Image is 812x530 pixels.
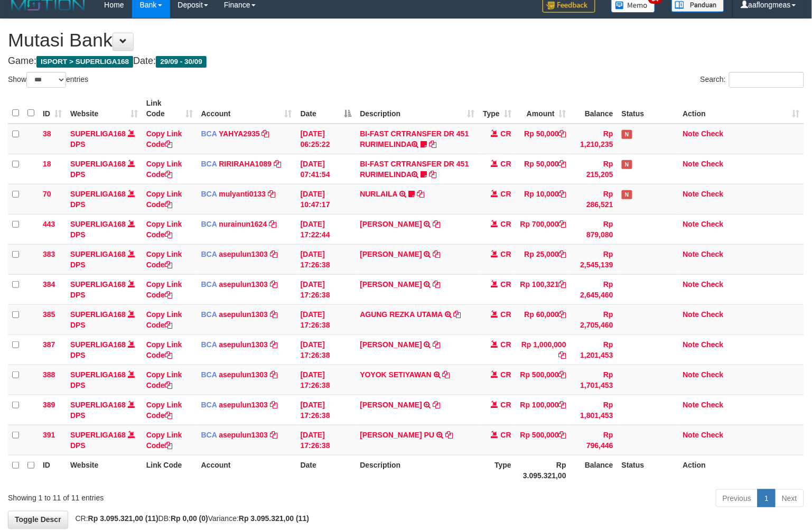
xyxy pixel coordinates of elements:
input: Search: [729,72,804,88]
span: Has Note [622,190,632,199]
td: DPS [66,365,142,395]
th: Account: activate to sort column ascending [197,94,296,124]
a: Next [775,489,804,507]
a: Note [683,431,699,439]
a: SUPERLIGA168 [70,370,126,379]
th: ID [39,455,66,485]
th: Action: activate to sort column ascending [679,94,804,124]
td: [DATE] 17:22:44 [296,214,356,244]
td: [DATE] 17:26:38 [296,244,356,274]
th: Status [618,94,679,124]
a: Check [702,250,724,258]
a: Toggle Descr [8,511,68,529]
span: CR [501,310,511,319]
a: Check [702,401,724,409]
a: Copy mulyanti0133 to clipboard [268,190,275,198]
td: BI-FAST CRTRANSFER DR 451 RURIMELINDA [356,124,479,154]
th: Account [197,455,296,485]
a: asepulun1303 [219,310,268,319]
td: Rp 50,000 [516,154,571,184]
td: DPS [66,124,142,154]
a: SUPERLIGA168 [70,310,126,319]
strong: Rp 3.095.321,00 (11) [239,515,309,523]
span: CR [501,340,511,349]
a: Copy FUAD RIJAL KHOLISH to clipboard [433,250,441,258]
td: BI-FAST CRTRANSFER DR 451 RURIMELINDA [356,154,479,184]
a: SUPERLIGA168 [70,280,126,289]
td: DPS [66,184,142,214]
a: Check [702,431,724,439]
a: Copy BI-FAST CRTRANSFER DR 451 RURIMELINDA to clipboard [429,170,436,179]
td: [DATE] 17:26:38 [296,365,356,395]
td: Rp 2,545,139 [571,244,618,274]
th: Status [618,455,679,485]
a: Check [702,340,724,349]
a: Copy Rp 25,000 to clipboard [559,250,566,258]
td: DPS [66,395,142,425]
td: Rp 100,000 [516,395,571,425]
span: CR [501,431,511,439]
a: Copy Rp 60,000 to clipboard [559,310,566,319]
a: Copy Rp 50,000 to clipboard [559,160,566,168]
a: Copy AGUNG REZKA UTAMA to clipboard [454,310,461,319]
a: Check [702,280,724,289]
a: Copy Rp 50,000 to clipboard [559,129,566,138]
span: CR [501,401,511,409]
a: Copy Rp 500,000 to clipboard [559,370,566,379]
a: Previous [716,489,758,507]
a: asepulun1303 [219,250,268,258]
td: Rp 1,801,453 [571,395,618,425]
td: [DATE] 17:26:38 [296,425,356,455]
a: Note [683,370,699,379]
a: Copy asepulun1303 to clipboard [270,280,277,289]
a: NURLAILA [360,190,398,198]
a: Copy Rp 500,000 to clipboard [559,431,566,439]
span: 388 [43,370,55,379]
a: Copy Link Code [146,220,182,239]
span: 385 [43,310,55,319]
a: Copy YAHYA2935 to clipboard [262,129,269,138]
th: Date [296,455,356,485]
td: Rp 500,000 [516,365,571,395]
a: Copy Link Code [146,370,182,389]
a: asepulun1303 [219,280,268,289]
td: DPS [66,214,142,244]
td: Rp 1,701,453 [571,365,618,395]
span: 443 [43,220,55,228]
a: Copy NURLAILA to clipboard [417,190,424,198]
a: Copy asepulun1303 to clipboard [270,310,277,319]
td: [DATE] 06:25:22 [296,124,356,154]
a: Note [683,401,699,409]
span: CR [501,190,511,198]
td: Rp 2,705,460 [571,304,618,334]
select: Showentries [26,72,66,88]
a: Copy INDRA HERDIA to clipboard [433,280,441,289]
a: SUPERLIGA168 [70,129,126,138]
a: Check [702,370,724,379]
th: Rp 3.095.321,00 [516,455,571,485]
a: Copy Link Code [146,190,182,209]
th: Link Code [142,455,197,485]
a: YOYOK SETIYAWAN [360,370,432,379]
span: CR [501,160,511,168]
td: [DATE] 07:41:54 [296,154,356,184]
a: [PERSON_NAME] [360,250,422,258]
td: Rp 10,000 [516,184,571,214]
a: asepulun1303 [219,340,268,349]
td: Rp 50,000 [516,124,571,154]
a: SUPERLIGA168 [70,431,126,439]
span: 70 [43,190,51,198]
h1: Mutasi Bank [8,30,804,51]
a: Note [683,220,699,228]
a: Note [683,340,699,349]
td: Rp 1,000,000 [516,334,571,365]
th: Date: activate to sort column descending [296,94,356,124]
span: CR [501,220,511,228]
span: 18 [43,160,51,168]
td: [DATE] 17:26:38 [296,334,356,365]
th: Action [679,455,804,485]
th: Website: activate to sort column ascending [66,94,142,124]
a: Copy BI-FAST CRTRANSFER DR 451 RURIMELINDA to clipboard [429,140,436,148]
a: Note [683,250,699,258]
a: Note [683,190,699,198]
